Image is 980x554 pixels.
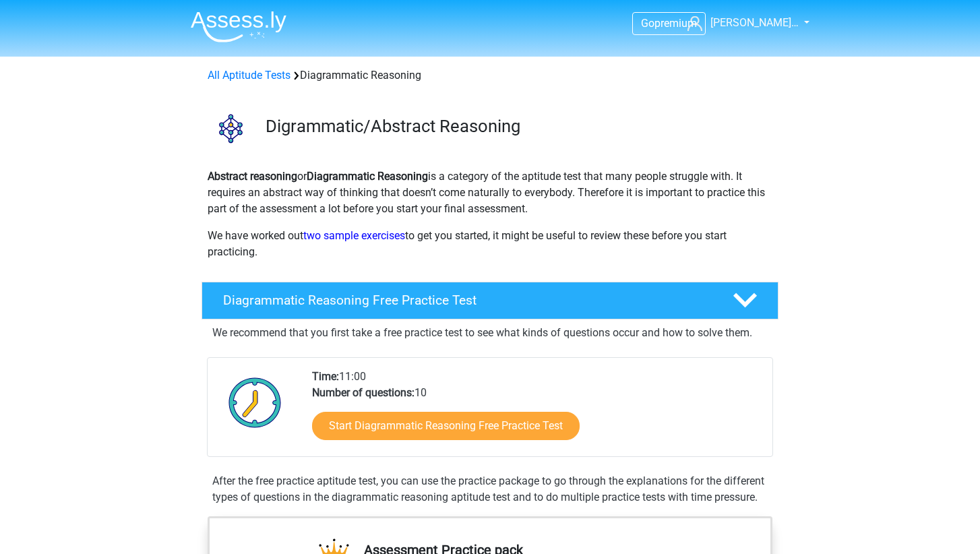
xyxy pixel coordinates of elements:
[266,116,768,137] h3: Digrammatic/Abstract Reasoning
[303,229,405,242] a: two sample exercises
[307,170,428,183] b: Diagrammatic Reasoning
[312,412,580,440] a: Start Diagrammatic Reasoning Free Practice Test
[312,386,415,399] b: Number of questions:
[302,369,772,456] div: 11:00 10
[682,15,800,31] a: [PERSON_NAME]…
[221,369,289,436] img: Clock
[212,325,768,341] p: We recommend that you first take a free practice test to see what kinds of questions occur and ho...
[208,228,772,260] p: We have worked out to get you started, it might be useful to review these before you start practi...
[208,69,290,82] a: All Aptitude Tests
[654,17,697,30] span: premium
[202,100,259,157] img: diagrammatic reasoning
[633,14,705,32] a: Gopremium
[202,67,778,84] div: Diagrammatic Reasoning
[312,370,339,383] b: Time:
[710,16,799,29] span: [PERSON_NAME]…
[191,11,286,42] img: Assessly
[208,168,772,217] p: or is a category of the aptitude test that many people struggle with. It requires an abstract way...
[208,170,297,183] b: Abstract reasoning
[641,17,654,30] span: Go
[223,293,711,308] h4: Diagrammatic Reasoning Free Practice Test
[196,282,784,319] a: Diagrammatic Reasoning Free Practice Test
[207,473,773,505] div: After the free practice aptitude test, you can use the practice package to go through the explana...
